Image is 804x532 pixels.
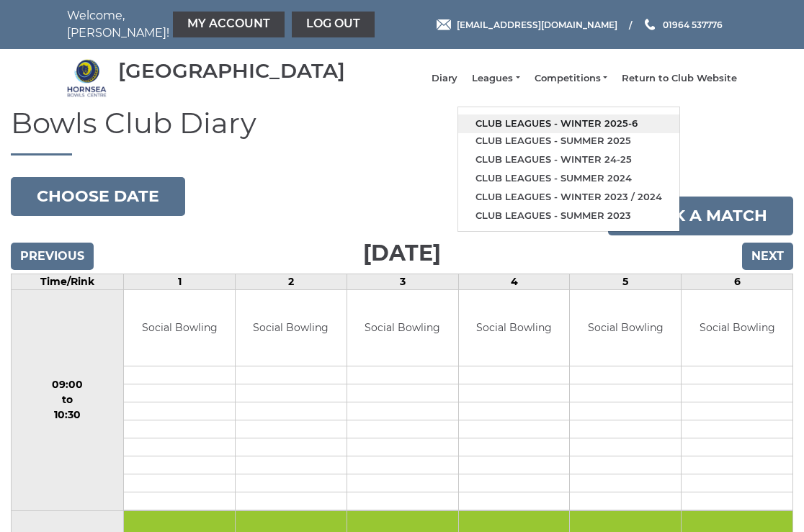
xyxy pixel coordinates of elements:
[124,274,236,290] td: 1
[292,12,375,37] a: Log out
[432,72,457,85] a: Diary
[742,243,793,270] input: Next
[682,290,792,366] td: Social Bowling
[570,290,681,366] td: Social Bowling
[535,72,607,85] a: Competitions
[236,290,347,366] td: Social Bowling
[645,19,655,30] img: Phone us
[11,243,94,270] input: Previous
[459,290,570,366] td: Social Bowling
[236,274,347,290] td: 2
[472,72,519,85] a: Leagues
[458,169,679,188] a: Club leagues - Summer 2024
[12,290,124,511] td: 09:00 to 10:30
[458,150,679,169] a: Club leagues - Winter 24-25
[458,274,570,290] td: 4
[347,274,458,290] td: 3
[11,107,793,155] h1: Bowls Club Diary
[67,7,334,42] nav: Welcome, [PERSON_NAME]!
[663,19,723,30] span: 01964 537776
[458,114,679,133] a: Club leagues - Winter 2025-6
[622,72,737,85] a: Return to Club Website
[457,19,617,30] span: [EMAIL_ADDRESS][DOMAIN_NAME]
[124,290,235,366] td: Social Bowling
[173,12,285,37] a: My Account
[458,132,679,150] a: Club leagues - Summer 2025
[437,18,617,32] a: Email [EMAIL_ADDRESS][DOMAIN_NAME]
[11,177,185,216] button: Choose date
[437,19,451,30] img: Email
[458,188,679,207] a: Club leagues - Winter 2023 / 2024
[643,18,723,32] a: Phone us 01964 537776
[570,274,682,290] td: 5
[608,197,793,235] a: Book a match
[67,58,107,98] img: Hornsea Bowls Centre
[12,274,124,290] td: Time/Rink
[458,207,679,225] a: Club leagues - Summer 2023
[682,274,793,290] td: 6
[457,107,680,231] ul: Leagues
[347,290,458,366] td: Social Bowling
[118,60,345,82] div: [GEOGRAPHIC_DATA]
